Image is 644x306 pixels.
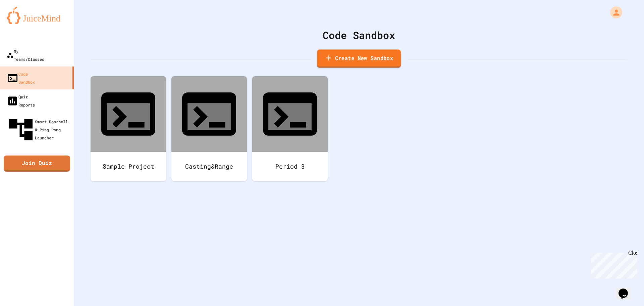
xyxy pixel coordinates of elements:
[603,5,624,20] div: My Account
[91,152,166,181] div: Sample Project
[7,47,44,63] div: My Teams/Classes
[252,152,328,181] div: Period 3
[91,28,627,43] div: Code Sandbox
[171,76,247,181] a: Casting&Range
[588,250,637,278] iframe: chat widget
[7,7,67,24] img: logo-orange.svg
[7,70,35,86] div: Code Sandbox
[91,76,166,181] a: Sample Project
[616,279,637,299] iframe: chat widget
[3,3,46,43] div: Chat with us now!Close
[317,49,401,68] a: Create New Sandbox
[171,152,247,181] div: Casting&Range
[7,116,71,144] div: Smart Doorbell & Ping Pong Launcher
[4,156,70,172] a: Join Quiz
[252,76,328,181] a: Period 3
[7,93,35,109] div: Quiz Reports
